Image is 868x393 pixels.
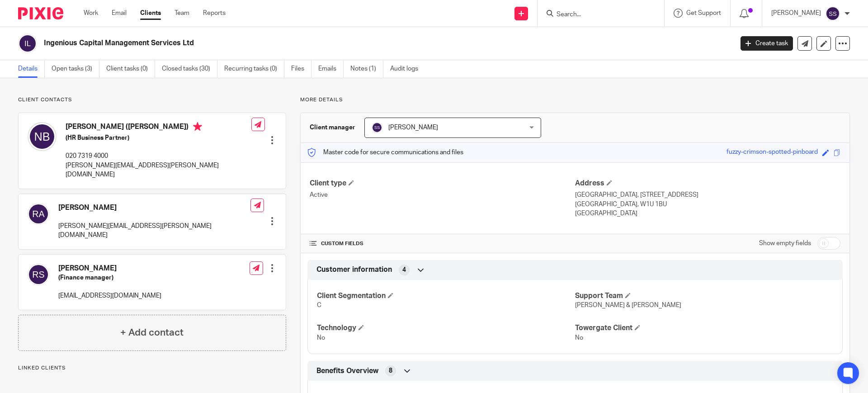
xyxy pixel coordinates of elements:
h3: Client manager [310,123,355,132]
h5: (Finance manager) [58,273,161,282]
div: fuzzy-crimson-spotted-pinboard [726,147,818,158]
a: Notes (1) [350,60,383,78]
h4: [PERSON_NAME] ([PERSON_NAME]) [66,122,251,133]
p: Client contacts [18,96,286,104]
img: svg%3E [28,264,49,285]
a: Closed tasks (30) [162,60,217,78]
h4: [PERSON_NAME] [58,264,161,273]
h2: Ingenious Capital Management Services Ltd [44,38,590,48]
a: Details [18,60,45,78]
p: Master code for secure communications and files [307,148,463,157]
p: [GEOGRAPHIC_DATA] [575,209,840,218]
span: 8 [389,366,392,375]
img: svg%3E [18,34,37,53]
h4: Towergate Client [575,323,833,333]
h4: + Add contact [120,326,184,340]
p: [GEOGRAPHIC_DATA], W1U 1BU [575,200,840,209]
p: [PERSON_NAME][EMAIL_ADDRESS][PERSON_NAME][DOMAIN_NAME] [58,222,250,240]
a: Open tasks (3) [52,60,99,78]
h4: Client Segmentation [317,291,575,301]
h4: Support Team [575,291,833,301]
span: Benefits Overview [316,366,378,376]
a: Create task [741,36,793,51]
p: [PERSON_NAME][EMAIL_ADDRESS][PERSON_NAME][DOMAIN_NAME] [66,161,251,180]
span: [PERSON_NAME] [388,124,438,131]
p: More details [300,96,850,104]
h4: Client type [310,179,575,188]
h5: (HR Business Partner) [66,133,251,142]
a: Work [84,9,98,18]
span: No [317,335,325,341]
h4: CUSTOM FIELDS [310,240,575,247]
span: Get Support [686,10,721,16]
i: Primary [193,122,202,131]
a: Recurring tasks (0) [224,60,284,78]
a: Files [291,60,311,78]
a: Reports [203,9,226,18]
input: Search [556,11,637,19]
span: Customer information [316,265,392,275]
img: svg%3E [826,6,840,21]
img: Pixie [18,7,63,19]
p: Linked clients [18,365,286,372]
span: No [575,335,583,341]
h4: Address [575,179,840,188]
p: [GEOGRAPHIC_DATA], [STREET_ADDRESS] [575,190,840,199]
a: Team [175,9,189,18]
h4: [PERSON_NAME] [58,203,250,213]
label: Show empty fields [759,239,811,248]
h4: Technology [317,323,575,333]
p: 020 7319 4000 [66,152,251,161]
img: svg%3E [28,203,49,225]
span: C [317,302,321,308]
span: 4 [402,265,406,275]
span: [PERSON_NAME] & [PERSON_NAME] [575,302,681,308]
a: Emails [318,60,344,78]
p: Active [310,190,575,199]
a: Audit logs [390,60,425,78]
a: Client tasks (0) [106,60,155,78]
a: Email [112,9,127,18]
p: [EMAIL_ADDRESS][DOMAIN_NAME] [58,291,161,300]
a: Clients [140,9,161,18]
p: [PERSON_NAME] [771,9,821,18]
img: svg%3E [28,122,57,151]
img: svg%3E [372,122,382,133]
